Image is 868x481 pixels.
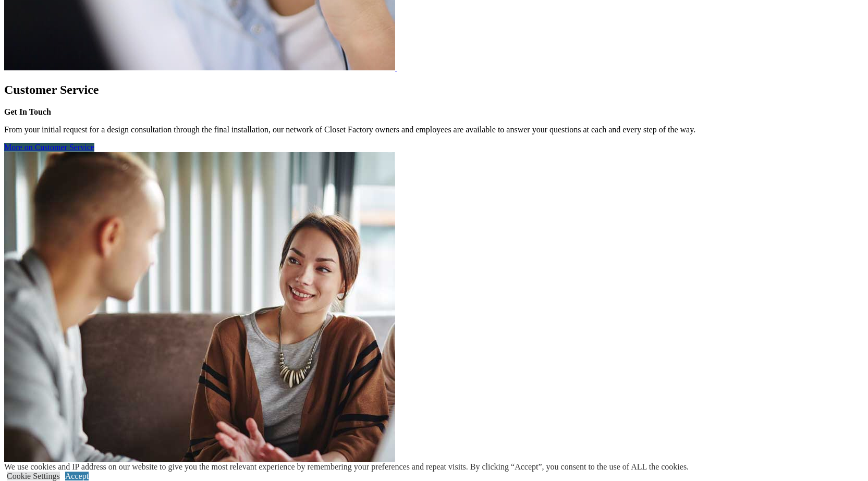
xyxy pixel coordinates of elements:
[397,70,398,70] img: mobile customer service
[7,472,60,480] a: Cookie Settings
[65,472,89,480] a: Accept
[4,125,864,134] p: From your initial request for a design consultation through the final installation, our network o...
[4,143,94,152] a: Click More on Customer Service button to read more about Customer Service
[4,462,689,472] div: We use cookies and IP address on our website to give you the most relevant experience by remember...
[4,107,51,116] strong: Get In Touch
[4,83,864,97] h2: Customer Service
